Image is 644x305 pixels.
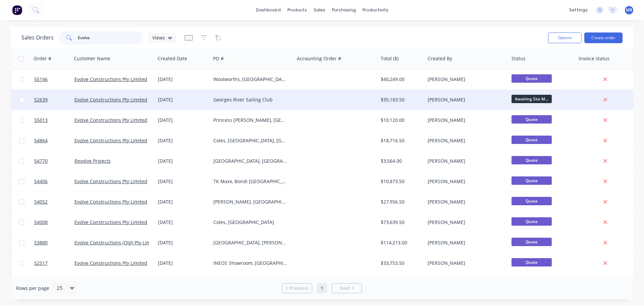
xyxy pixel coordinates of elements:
[428,158,502,164] div: [PERSON_NAME]
[34,131,74,151] a: 54864
[626,7,632,13] span: MB
[297,55,341,62] div: Accounting Order #
[16,285,49,292] span: Rows per page
[74,239,159,246] a: Evolve Constructions (Qld) Pty Limited
[332,285,362,292] a: Next page
[284,5,310,15] div: products
[279,283,365,293] ul: Pagination
[74,76,147,82] a: Evolve Constructions Pty Limited
[34,178,48,185] span: 54406
[317,283,327,293] a: Page 1 is your current page
[158,260,208,266] div: [DATE]
[381,117,420,124] div: $10,120.00
[381,219,420,226] div: $73,639.50
[428,137,502,144] div: [PERSON_NAME]
[158,55,187,62] div: Created Date
[74,55,110,62] div: Customer Name
[579,55,609,62] div: Invoice status
[213,137,288,144] div: Coles, [GEOGRAPHIC_DATA], [GEOGRAPHIC_DATA]
[381,137,420,144] div: $18,716.50
[329,5,359,15] div: purchasing
[158,137,208,144] div: [DATE]
[213,158,288,164] div: [GEOGRAPHIC_DATA], [GEOGRAPHIC_DATA]
[428,239,502,246] div: [PERSON_NAME]
[21,34,54,41] h1: Sales Orders
[512,55,526,62] div: Status
[34,151,74,171] a: 54770
[289,285,309,292] span: Previous
[34,239,48,246] span: 53880
[512,136,552,144] span: Quote
[213,96,288,103] div: Georges River Sailing Club
[34,96,48,103] span: 52639
[428,178,502,185] div: [PERSON_NAME]
[213,55,224,62] div: PO #
[34,274,74,294] a: 53193
[381,55,398,62] div: Total ($)
[34,137,48,144] span: 54864
[34,158,48,164] span: 54770
[381,260,420,266] div: $33,753.50
[74,199,147,205] a: Evolve Constructions Pty Limited
[512,258,552,266] span: Quote
[428,219,502,226] div: [PERSON_NAME]
[512,176,552,185] span: Quote
[34,260,48,266] span: 52517
[310,5,329,15] div: sales
[12,5,22,15] img: Factory
[381,96,420,103] div: $35,183.50
[428,117,502,124] div: [PERSON_NAME]
[512,74,552,83] span: Quote
[158,199,208,205] div: [DATE]
[213,76,288,83] div: Woolworths, [GEOGRAPHIC_DATA]
[381,239,420,246] div: $114,213.00
[78,31,143,45] input: Search...
[34,117,48,124] span: 55013
[152,34,165,41] span: Views
[34,219,48,226] span: 54008
[428,55,452,62] div: Created By
[213,117,288,124] div: Princess [PERSON_NAME], [GEOGRAPHIC_DATA]
[74,137,147,144] a: Evolve Constructions Pty Limited
[34,233,74,253] a: 53880
[340,285,350,292] span: Next
[34,69,74,89] a: 55146
[512,95,552,103] span: Awaiting Site M...
[158,219,208,226] div: [DATE]
[34,90,74,110] a: 52639
[253,5,284,15] a: dashboard
[74,260,147,266] a: Evolve Constructions Pty Limited
[548,32,582,43] button: Options
[34,212,74,232] a: 54008
[158,76,208,83] div: [DATE]
[34,171,74,192] a: 54406
[158,178,208,185] div: [DATE]
[74,96,147,103] a: Evolve Constructions Pty Limited
[428,260,502,266] div: [PERSON_NAME]
[34,199,48,205] span: 54052
[74,219,147,225] a: Evolve Constructions Pty Limited
[158,158,208,164] div: [DATE]
[34,76,48,83] span: 55146
[213,199,288,205] div: [PERSON_NAME], [GEOGRAPHIC_DATA]
[512,238,552,246] span: Quote
[381,199,420,205] div: $27,956.50
[74,158,111,164] a: Revolve Projects
[74,117,147,123] a: Evolve Constructions Pty Limited
[213,219,288,226] div: Coles, [GEOGRAPHIC_DATA]
[213,178,288,185] div: TK Maxx, Bondi [GEOGRAPHIC_DATA]
[381,76,420,83] div: $40,249.00
[381,178,420,185] div: $10,873.50
[512,217,552,226] span: Quote
[428,96,502,103] div: [PERSON_NAME]
[74,178,147,184] a: Evolve Constructions Pty Limited
[158,96,208,103] div: [DATE]
[158,239,208,246] div: [DATE]
[213,239,288,246] div: [GEOGRAPHIC_DATA], [PERSON_NAME][GEOGRAPHIC_DATA]
[34,192,74,212] a: 54052
[282,285,312,292] a: Previous page
[359,5,392,15] div: productivity
[34,110,74,130] a: 55013
[213,260,288,266] div: INEOS Showroom, [GEOGRAPHIC_DATA]
[566,5,591,15] div: settings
